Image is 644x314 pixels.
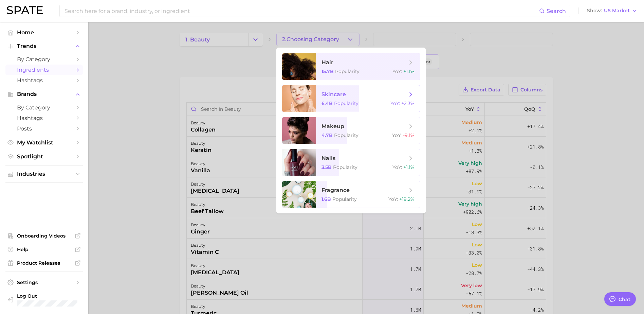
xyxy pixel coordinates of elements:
[5,89,83,99] button: Brands
[332,196,357,202] span: Popularity
[403,132,415,138] span: -9.1%
[5,169,83,179] button: Industries
[321,100,333,106] span: 6.4b
[392,68,402,74] span: YoY :
[335,68,360,74] span: Popularity
[17,260,71,266] span: Product Releases
[17,115,71,121] span: Hashtags
[17,77,71,84] span: Hashtags
[5,113,83,123] a: Hashtags
[321,91,346,98] span: skincare
[17,104,71,111] span: by Category
[17,246,71,252] span: Help
[17,67,71,73] span: Ingredients
[17,125,71,132] span: Posts
[334,132,358,138] span: Popularity
[5,137,83,148] a: My Watchlist
[321,155,335,161] span: nails
[321,196,331,202] span: 1.6b
[5,123,83,134] a: Posts
[17,91,71,97] span: Brands
[321,123,344,129] span: makeup
[17,233,71,239] span: Onboarding Videos
[604,9,630,13] span: US Market
[585,6,639,15] button: ShowUS Market
[17,153,71,160] span: Spotlight
[17,293,77,299] span: Log Out
[5,258,83,268] a: Product Releases
[5,231,83,241] a: Onboarding Videos
[276,48,426,213] ul: 2.Choosing Category
[390,100,400,106] span: YoY :
[17,43,71,49] span: Trends
[403,164,415,170] span: +1.1%
[5,41,83,51] button: Trends
[388,196,398,202] span: YoY :
[401,100,415,106] span: +2.3%
[5,291,83,309] a: Log out. Currently logged in with e-mail jek@cosmax.com.
[334,100,358,106] span: Popularity
[392,164,402,170] span: YoY :
[5,151,83,162] a: Spotlight
[64,5,539,17] input: Search here for a brand, industry, or ingredient
[321,68,334,74] span: 15.7b
[5,75,83,86] a: Hashtags
[5,54,83,65] a: by Category
[5,27,83,38] a: Home
[547,8,566,14] span: Search
[17,279,71,285] span: Settings
[333,164,357,170] span: Popularity
[587,9,602,13] span: Show
[5,65,83,75] a: Ingredients
[5,277,83,287] a: Settings
[403,68,415,74] span: +1.1%
[5,244,83,255] a: Help
[392,132,402,138] span: YoY :
[321,187,350,193] span: fragrance
[17,56,71,63] span: by Category
[7,6,43,14] img: SPATE
[399,196,415,202] span: +19.2%
[321,164,332,170] span: 3.5b
[17,139,71,146] span: My Watchlist
[5,102,83,113] a: by Category
[17,171,71,177] span: Industries
[321,59,333,66] span: hair
[321,132,333,138] span: 4.7b
[17,29,71,36] span: Home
